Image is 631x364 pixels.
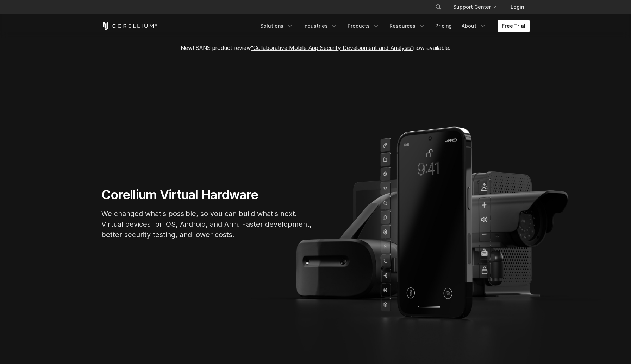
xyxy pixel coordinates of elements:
[101,187,313,203] h1: Corellium Virtual Hardware
[448,1,502,13] a: Support Center
[299,20,342,32] a: Industries
[181,44,450,51] span: New! SANS product review now available.
[505,1,530,13] a: Login
[256,20,530,32] div: Navigation Menu
[457,20,491,32] a: About
[256,20,298,32] a: Solutions
[498,20,530,32] a: Free Trial
[101,208,313,240] p: We changed what's possible, so you can build what's next. Virtual devices for iOS, Android, and A...
[343,20,384,32] a: Products
[101,22,157,30] a: Corellium Home
[251,44,413,51] a: "Collaborative Mobile App Security Development and Analysis"
[426,1,530,13] div: Navigation Menu
[432,1,445,13] button: Search
[385,20,430,32] a: Resources
[431,20,456,32] a: Pricing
